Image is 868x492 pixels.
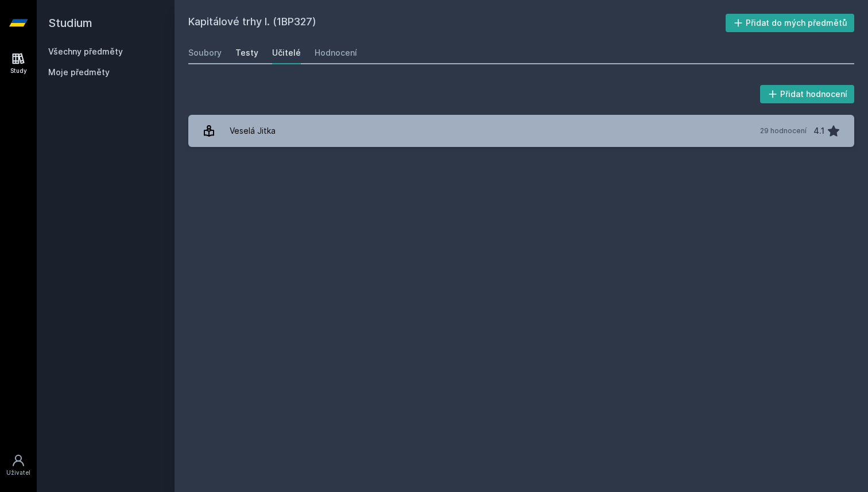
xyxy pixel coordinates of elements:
h2: Kapitálové trhy I. (1BP327) [188,14,726,32]
div: Uživatel [6,468,30,477]
div: 29 hodnocení [760,126,807,135]
a: Veselá Jitka 29 hodnocení 4.1 [188,115,854,147]
div: Soubory [188,47,222,59]
div: 4.1 [813,119,824,142]
div: Testy [235,47,258,59]
div: Study [10,67,27,75]
a: Testy [235,41,258,64]
a: Učitelé [272,41,301,64]
a: Všechny předměty [48,47,123,56]
a: Study [2,46,34,81]
div: Učitelé [272,47,301,59]
div: Veselá Jitka [230,119,276,142]
a: Hodnocení [315,41,357,64]
a: Uživatel [2,448,34,483]
div: Hodnocení [315,47,357,59]
button: Přidat hodnocení [760,85,855,103]
button: Přidat do mých předmětů [726,14,855,32]
a: Soubory [188,41,222,64]
span: Moje předměty [48,67,110,78]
